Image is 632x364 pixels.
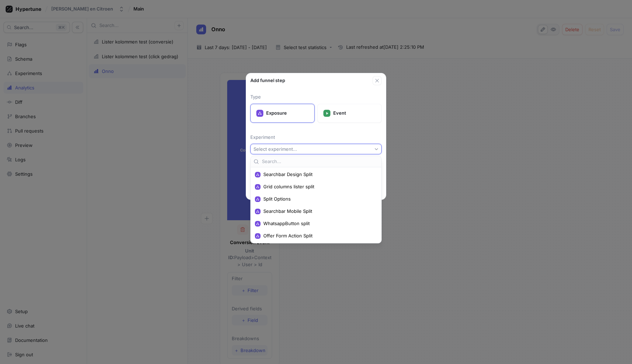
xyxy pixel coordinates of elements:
[263,171,374,177] span: Searchbar Design Split
[250,134,382,141] p: Experiment
[250,94,382,101] p: Type
[262,158,378,165] input: Search...
[250,144,382,154] button: Select experiment...
[263,221,374,227] span: WhatsappButton split
[250,77,373,84] div: Add funnel step
[263,184,374,190] span: Grid columns lister split
[263,196,374,202] span: Split Options
[263,233,374,239] span: Offer Form Action Split
[266,110,309,117] p: Exposure
[333,110,376,117] p: Event
[263,208,374,214] span: Searchbar Mobile Split
[254,146,297,152] div: Select experiment...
